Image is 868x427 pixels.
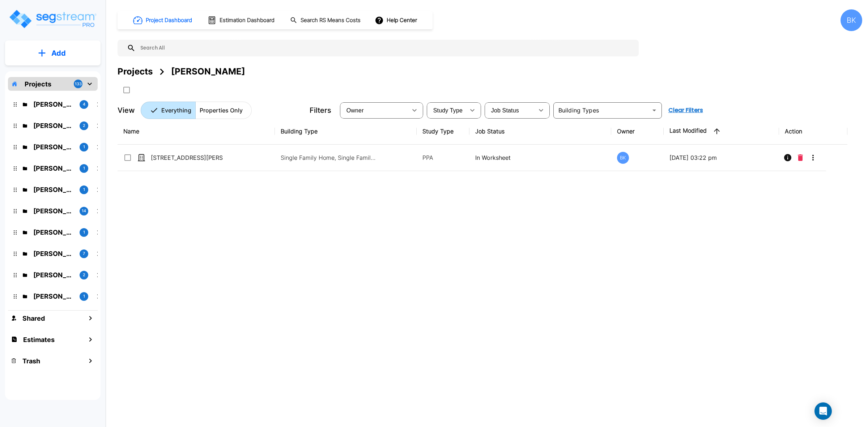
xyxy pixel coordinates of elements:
[33,142,74,152] p: Kamal Momi
[373,13,420,27] button: Help Center
[22,313,45,323] h1: Shared
[841,9,862,31] div: BK
[22,356,40,366] h1: Trash
[200,106,243,115] p: Properties Only
[665,103,706,118] button: Clear Filters
[556,105,648,115] input: Building Types
[346,107,364,114] span: Owner
[669,153,773,162] p: [DATE] 03:22 pm
[119,83,134,97] button: SelectAll
[649,105,659,115] button: Open
[83,229,85,235] p: 1
[151,153,223,162] p: [STREET_ADDRESS][PERSON_NAME]
[617,152,629,164] div: BK
[82,208,86,214] p: 14
[23,335,55,345] h1: Estimates
[130,12,196,28] button: Project Dashboard
[33,227,74,237] p: Micah Hall
[486,100,534,120] div: Select
[83,293,85,299] p: 1
[611,118,664,145] th: Owner
[469,118,611,145] th: Job Status
[310,105,331,116] p: Filters
[417,118,469,145] th: Study Type
[83,187,85,193] p: 1
[8,9,97,29] img: Logo
[83,272,85,278] p: 2
[33,270,74,280] p: Pavan Kumar
[33,121,74,131] p: Nolman Cubas
[146,16,192,25] h1: Project Dashboard
[136,40,635,56] input: Search All
[25,79,51,89] p: Projects
[814,402,832,420] div: Open Intercom Messenger
[83,101,85,107] p: 4
[205,13,278,28] button: Estimation Dashboard
[33,249,74,259] p: Andrea Vacaflor Ayoroa
[51,48,66,59] p: Add
[428,100,465,120] div: Select
[195,102,252,119] button: Properties Only
[491,107,519,114] span: Job Status
[795,150,806,165] button: Delete
[433,107,463,114] span: Study Type
[75,81,82,87] p: 133
[83,251,85,257] p: 7
[141,102,252,119] div: Platform
[33,163,74,173] p: Sid Rathi
[171,65,245,78] div: [PERSON_NAME]
[33,206,74,216] p: Marci Fair
[33,99,74,109] p: Nazar G Kalayji
[780,150,795,165] button: Info
[664,118,779,145] th: Last Modified
[779,118,847,145] th: Action
[33,185,74,195] p: Chad Beers
[83,144,85,150] p: 1
[220,16,275,25] h1: Estimation Dashboard
[118,105,135,116] p: View
[281,153,378,162] p: Single Family Home, Single Family Home Site
[422,153,463,162] p: PPA
[475,153,605,162] p: In Worksheet
[118,118,275,145] th: Name
[141,102,196,119] button: Everything
[341,100,407,120] div: Select
[83,123,85,129] p: 2
[33,291,74,301] p: Garth Hatch
[5,43,101,64] button: Add
[275,118,417,145] th: Building Type
[83,165,85,171] p: 1
[118,65,153,78] div: Projects
[287,13,365,27] button: Search RS Means Costs
[806,150,820,165] button: More-Options
[161,106,191,115] p: Everything
[301,16,361,25] h1: Search RS Means Costs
